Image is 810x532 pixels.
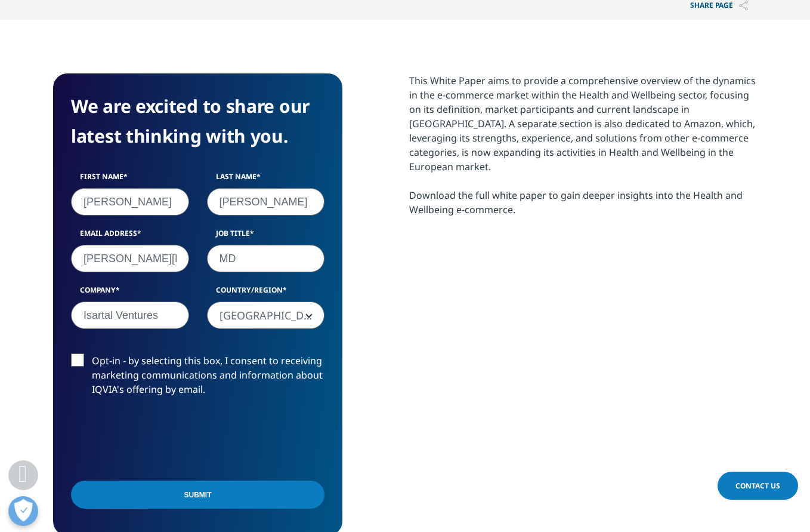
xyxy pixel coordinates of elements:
[71,171,189,188] label: First Name
[71,481,324,509] input: Submit
[208,302,324,330] span: Germany
[207,171,325,188] label: Last Name
[739,1,748,11] img: Share PAGE
[71,228,189,245] label: Email Address
[718,472,798,500] a: Contact Us
[409,73,757,217] div: This White Paper aims to provide a comprehensive overview of the dynamics in the e-commerce marke...
[71,91,324,151] h4: We are excited to share our latest thinking with you.
[71,353,324,403] label: Opt-in - by selecting this box, I consent to receiving marketing communications and information a...
[71,285,189,302] label: Company
[8,496,38,526] button: Präferenzen öffnen
[207,302,325,329] span: Germany
[735,481,780,491] span: Contact Us
[207,285,325,302] label: Country/Region
[207,228,325,245] label: Job Title
[71,416,252,462] iframe: reCAPTCHA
